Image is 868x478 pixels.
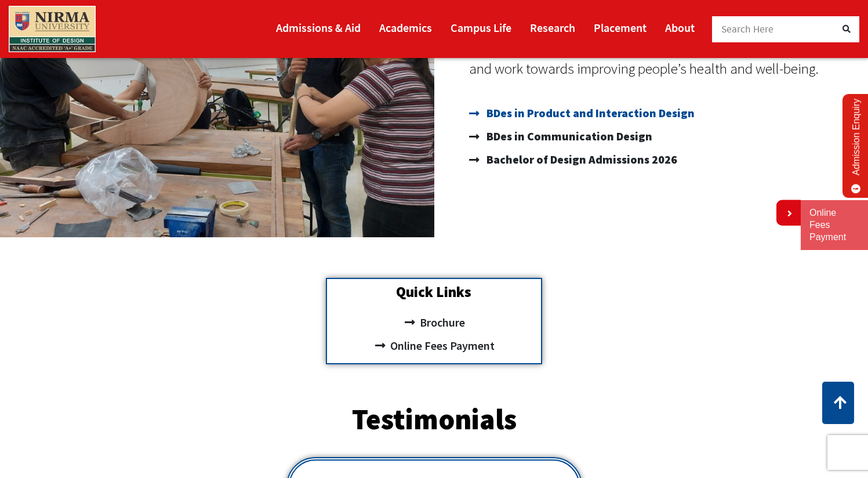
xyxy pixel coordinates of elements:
a: Academics [379,16,432,39]
span: BDes in Product and Interaction Design [484,102,695,125]
span: Bachelor of Design Admissions 2026 [484,148,677,171]
a: Bachelor of Design Admissions 2026 [469,148,857,171]
a: Online Fees Payment [809,207,859,243]
a: BDes in Communication Design [469,125,857,148]
a: Placement [594,16,647,39]
span: Brochure [417,311,465,334]
h2: Testimonials [275,405,594,434]
a: Research [530,16,575,39]
h2: Quick Links [333,285,535,299]
span: Search Here [721,23,774,35]
span: BDes in Communication Design [484,125,652,148]
a: Campus Life [451,16,511,39]
a: Online Fees Payment [333,334,535,357]
a: BDes in Product and Interaction Design [469,102,857,125]
a: Admissions & Aid [276,16,361,39]
span: Online Fees Payment [387,334,495,357]
a: Brochure [333,311,535,334]
img: main_logo [9,6,96,52]
a: About [665,16,695,39]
